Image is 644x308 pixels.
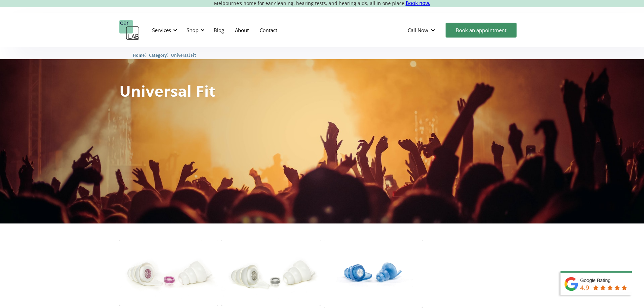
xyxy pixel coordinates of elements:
div: Shop [187,27,198,33]
a: Universal Fit [171,52,196,58]
img: Pacato 16 [119,240,218,306]
div: Services [152,27,171,33]
div: Call Now [408,27,428,33]
a: Contact [254,20,283,40]
span: Home [133,53,145,58]
div: Shop [183,20,207,40]
img: Universal Pro Impulse [324,240,423,308]
a: Home [133,52,145,58]
a: Category [149,52,167,58]
a: Blog [208,20,230,40]
a: Book an appointment [446,23,517,38]
span: Universal Fit [171,53,196,58]
h1: Universal Fit [119,83,216,98]
a: home [119,20,140,40]
div: Call Now [402,20,442,40]
img: Pacato 19 [221,240,320,306]
a: About [230,20,254,40]
div: Services [148,20,179,40]
li: 〉 [133,52,149,59]
li: 〉 [149,52,171,59]
span: Category [149,53,167,58]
